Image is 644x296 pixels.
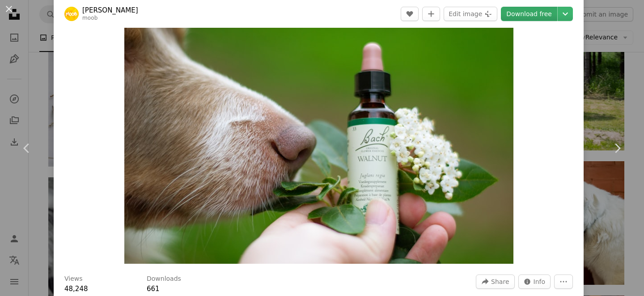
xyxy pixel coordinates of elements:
[444,7,497,21] button: Edit image
[82,6,138,15] a: [PERSON_NAME]
[518,275,551,289] button: Stats about this image
[590,105,644,191] a: Next
[82,15,97,21] a: moob
[64,275,83,283] h3: Views
[558,7,573,21] button: Choose download size
[501,7,557,21] a: Download free
[147,275,181,283] h3: Downloads
[64,285,88,293] span: 48,248
[124,4,513,264] img: a dog smelling a bottle of essential oils
[476,275,514,289] button: Share this image
[401,7,419,21] button: Like
[124,4,513,264] button: Zoom in on this image
[64,7,79,21] img: Go to Ayla Verschueren's profile
[534,275,546,288] span: Info
[491,275,509,288] span: Share
[147,285,160,293] span: 661
[422,7,440,21] button: Add to Collection
[554,275,573,289] button: More Actions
